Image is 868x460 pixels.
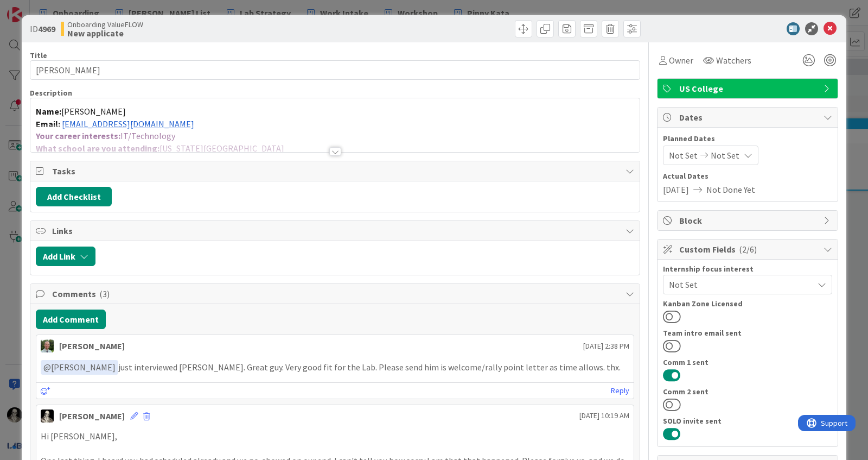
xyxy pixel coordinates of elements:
[663,265,832,273] div: Internship focus interest
[36,247,95,266] button: Add Link
[669,54,693,67] span: Owner
[41,339,54,352] img: SH
[663,388,832,395] div: Comm 2 sent
[30,51,47,60] label: Title
[59,339,125,352] div: [PERSON_NAME]
[663,183,689,196] span: [DATE]
[36,187,112,206] button: Add Checklist
[38,23,55,34] b: 4969
[663,171,832,182] span: Actual Dates
[23,2,49,15] span: Support
[61,106,126,117] span: [PERSON_NAME]
[663,417,832,425] div: SOLO invite sent
[669,278,813,291] span: Not Set
[663,133,832,144] span: Planned Dates
[663,329,832,337] div: Team intro email sent
[716,54,751,67] span: Watchers
[611,384,629,398] a: Reply
[30,22,55,35] span: ID
[579,410,629,421] span: [DATE] 10:19 AM
[59,409,125,423] div: [PERSON_NAME]
[30,60,640,80] input: type card name here...
[41,360,629,375] p: just interviewed [PERSON_NAME]. Great guy. Very good fit for the Lab. Please send him is welcome/...
[62,118,194,129] a: [EMAIL_ADDRESS][DOMAIN_NAME]
[67,29,143,37] b: New applicate
[679,243,818,256] span: Custom Fields
[43,362,116,373] span: [PERSON_NAME]
[41,430,629,443] p: Hi [PERSON_NAME],
[663,358,832,366] div: Comm 1 sent
[711,149,739,162] span: Not Set
[583,341,629,352] span: [DATE] 2:38 PM
[663,300,832,307] div: Kanban Zone Licensed
[52,224,620,237] span: Links
[669,149,698,162] span: Not Set
[36,118,60,129] strong: Email:
[679,214,818,227] span: Block
[739,244,757,255] span: ( 2/6 )
[679,82,818,95] span: US College
[99,288,110,299] span: ( 3 )
[52,165,620,178] span: Tasks
[706,183,755,196] span: Not Done Yet
[36,106,61,117] strong: Name:
[30,88,72,98] span: Description
[41,409,54,423] img: WS
[36,310,106,329] button: Add Comment
[43,362,51,373] span: @
[679,111,818,124] span: Dates
[52,287,620,300] span: Comments
[67,20,143,29] span: Onboarding ValueFLOW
